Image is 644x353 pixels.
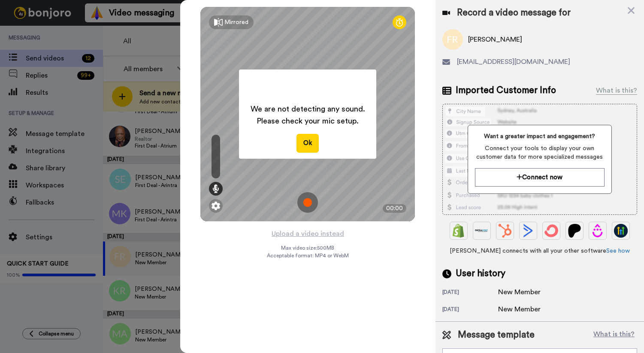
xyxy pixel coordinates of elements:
div: New Member [498,304,541,314]
div: [DATE] [442,306,498,314]
span: Acceptable format: MP4 or WebM [267,252,349,259]
img: ic_record_start.svg [297,192,318,213]
img: Hubspot [498,224,512,238]
img: ConvertKit [544,224,558,238]
img: Ontraport [475,224,489,238]
span: Connect your tools to display your own customer data for more specialized messages [475,144,605,161]
span: User history [456,267,505,280]
div: What is this? [596,85,637,96]
span: Want a greater impact and engagement? [475,132,605,141]
button: Connect now [475,168,605,187]
div: [DATE] [442,289,498,297]
button: Ok [296,134,319,152]
span: We are not detecting any sound. [251,103,365,115]
span: Please check your mic setup. [251,115,365,127]
img: ActiveCampaign [521,224,535,238]
div: 00:00 [383,204,406,213]
a: See how [606,248,630,254]
img: Drip [591,224,605,238]
span: Imported Customer Info [456,84,556,97]
div: New Member [498,287,541,297]
img: GoHighLevel [614,224,628,238]
button: What is this? [591,329,637,341]
span: [EMAIL_ADDRESS][DOMAIN_NAME] [457,57,570,67]
span: Max video size: 500 MB [281,244,334,251]
img: Patreon [568,224,581,238]
img: Shopify [452,224,466,238]
button: Upload a video instead [269,228,347,239]
span: Message template [458,329,535,341]
img: ic_gear.svg [212,202,220,210]
span: [PERSON_NAME] connects with all your other software [442,247,637,255]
